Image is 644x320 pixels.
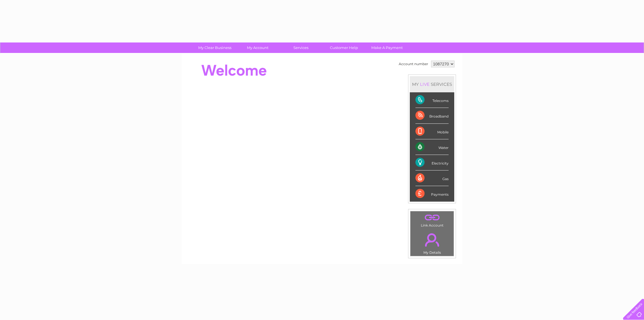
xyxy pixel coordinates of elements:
[397,59,430,69] td: Account number
[415,124,449,139] div: Mobile
[191,42,238,53] a: My Clear Business
[415,108,449,123] div: Broadband
[415,92,449,108] div: Telecoms
[321,42,367,53] a: Customer Help
[415,155,449,170] div: Electricity
[234,42,281,53] a: My Account
[410,76,454,92] div: MY SERVICES
[412,230,452,250] a: .
[278,42,324,53] a: Services
[364,42,410,53] a: Make A Payment
[415,139,449,155] div: Water
[419,82,431,87] div: LIVE
[415,170,449,186] div: Gas
[415,186,449,201] div: Payments
[410,211,454,229] td: Link Account
[410,229,454,256] td: My Details
[412,213,452,223] a: .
